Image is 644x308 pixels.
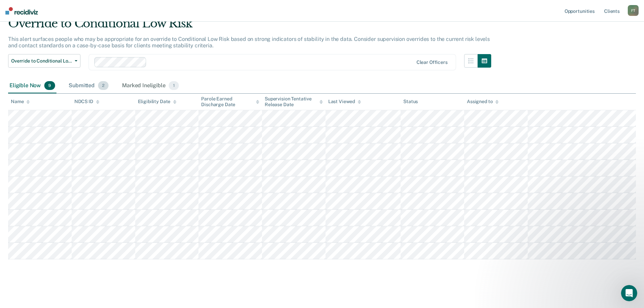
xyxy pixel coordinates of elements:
img: Recidiviz [5,7,38,15]
div: NDCS ID [74,99,99,104]
span: 2 [98,81,109,90]
button: FT [628,5,639,16]
span: 1 [169,81,178,90]
div: Eligibility Date [138,99,177,104]
div: Name [11,99,30,104]
button: Override to Conditional Low Risk [8,54,80,68]
div: Marked Ineligible1 [121,78,180,93]
span: 9 [44,81,55,90]
div: Override to Conditional Low Risk [8,17,491,36]
div: Eligible Now9 [8,78,56,93]
div: Supervision Tentative Release Date [265,96,323,108]
iframe: Intercom live chat [621,285,637,301]
span: Override to Conditional Low Risk [11,58,72,64]
div: Status [403,99,418,104]
div: Parole Earned Discharge Date [201,96,259,108]
div: F T [628,5,639,16]
div: Submitted2 [67,78,110,93]
div: Assigned to [467,99,499,104]
p: This alert surfaces people who may be appropriate for an override to Conditional Low Risk based o... [8,36,490,49]
div: Clear officers [416,60,448,65]
div: Last Viewed [328,99,361,104]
